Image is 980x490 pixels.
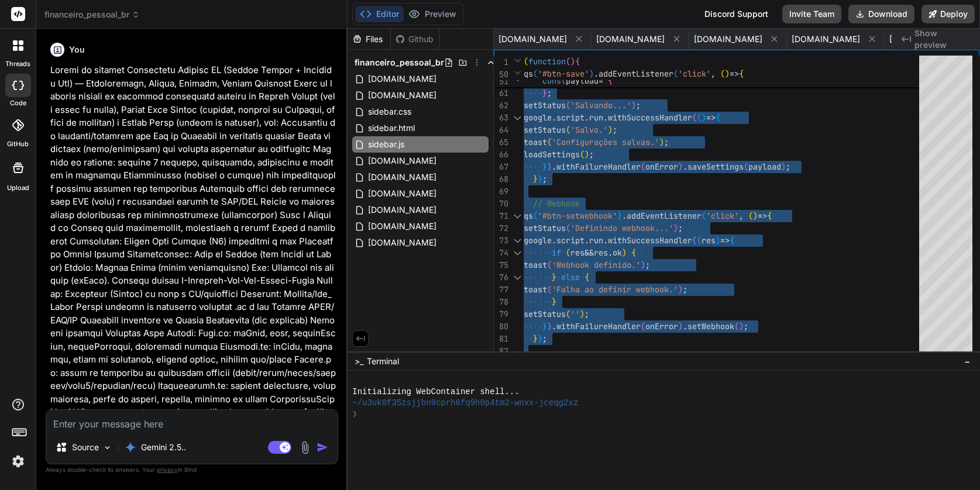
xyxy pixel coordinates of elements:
[72,441,99,453] p: Source
[608,112,692,123] span: withSuccessHandler
[720,235,730,246] span: =>
[510,210,525,222] div: Click to collapse the range.
[697,5,775,23] div: Discord Support
[494,87,508,99] div: 61
[494,247,508,259] div: 74
[367,154,438,168] span: [DOMAIN_NAME]
[494,234,508,247] div: 73
[753,211,758,221] span: )
[631,100,636,111] span: )
[494,173,508,185] div: 68
[744,161,748,172] span: (
[494,149,508,161] div: 66
[524,284,547,295] span: toast
[580,309,584,319] span: )
[533,198,580,209] span: // Webhook
[683,284,687,295] span: ;
[673,68,678,79] span: (
[298,441,312,454] img: attachment
[921,5,975,23] button: Deploy
[157,466,178,473] span: privacy
[494,99,508,112] div: 62
[678,68,711,79] span: 'click'
[494,210,508,222] div: 71
[584,149,589,160] span: )
[355,57,444,68] span: financeiro_pessoal_br
[697,235,702,246] span: (
[711,68,716,79] span: ,
[367,219,438,233] span: [DOMAIN_NAME]
[570,56,575,67] span: )
[566,223,570,233] span: (
[494,271,508,284] div: 76
[552,112,556,123] span: .
[608,247,613,258] span: .
[594,247,608,258] span: res
[580,149,584,160] span: (
[46,464,338,475] p: Always double-check its answers. Your in Bind
[348,33,390,45] div: Files
[556,235,584,246] span: script
[404,6,461,22] button: Preview
[524,260,547,270] span: toast
[552,161,556,172] span: .
[552,296,556,307] span: }
[566,75,599,86] span: payload
[848,5,914,23] button: Download
[542,333,547,344] span: ;
[608,75,613,86] span: {
[566,309,570,319] span: (
[494,112,508,124] div: 63
[739,68,744,79] span: {
[561,272,580,282] span: else
[603,235,608,246] span: .
[636,100,641,111] span: ;
[664,137,669,147] span: ;
[494,198,508,210] div: 70
[678,161,683,172] span: )
[7,183,29,193] label: Upload
[494,161,508,173] div: 67
[494,345,508,357] div: 82
[725,68,730,79] span: )
[767,211,772,221] span: {
[352,409,357,420] span: ❯
[533,174,538,184] span: }
[494,222,508,234] div: 72
[352,398,578,409] span: ~/u3uk0f35zsjjbn9cprh6fq9h0p4tm2-wnxx-jceqg2xz
[566,247,570,258] span: (
[589,149,594,160] span: ;
[355,6,404,22] button: Editor
[748,161,781,172] span: payload
[538,211,617,221] span: '#btn-setwebhook'
[367,187,438,201] span: [DOMAIN_NAME]
[552,247,561,258] span: if
[524,223,566,233] span: setStatus
[556,161,641,172] span: withFailureHandler
[622,247,627,258] span: )
[69,44,85,56] h6: You
[613,125,617,135] span: ;
[494,136,508,149] div: 65
[645,321,678,332] span: onError
[687,321,734,332] span: setWebhook
[547,88,552,98] span: ;
[673,223,678,233] span: )
[758,211,767,221] span: =>
[786,161,790,172] span: ;
[524,211,533,221] span: qs
[570,223,673,233] span: 'Definindo webhook...'
[44,9,140,20] span: financeiro_pessoal_br
[566,125,570,135] span: (
[10,98,26,108] label: code
[641,260,645,270] span: )
[570,309,580,319] span: ''
[367,356,399,367] span: Terminal
[645,161,678,172] span: onError
[739,211,744,221] span: ,
[702,235,716,246] span: res
[524,149,580,160] span: loadSettings
[730,235,734,246] span: {
[494,259,508,271] div: 75
[584,112,589,123] span: .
